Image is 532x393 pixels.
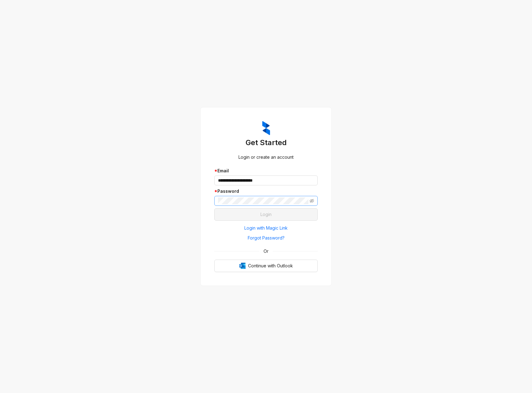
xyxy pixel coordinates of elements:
[214,233,318,243] button: Forgot Password?
[310,199,314,203] span: eye-invisible
[239,263,246,269] img: Outlook
[214,223,318,233] button: Login with Magic Link
[248,262,293,269] span: Continue with Outlook
[214,167,318,174] div: Email
[214,188,318,195] div: Password
[214,138,318,148] h3: Get Started
[259,248,273,255] span: Or
[214,154,318,161] div: Login or create an account
[244,225,288,231] span: Login with Magic Link
[214,208,318,221] button: Login
[214,260,318,272] button: OutlookContinue with Outlook
[262,121,270,135] img: ZumaIcon
[248,235,285,241] span: Forgot Password?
